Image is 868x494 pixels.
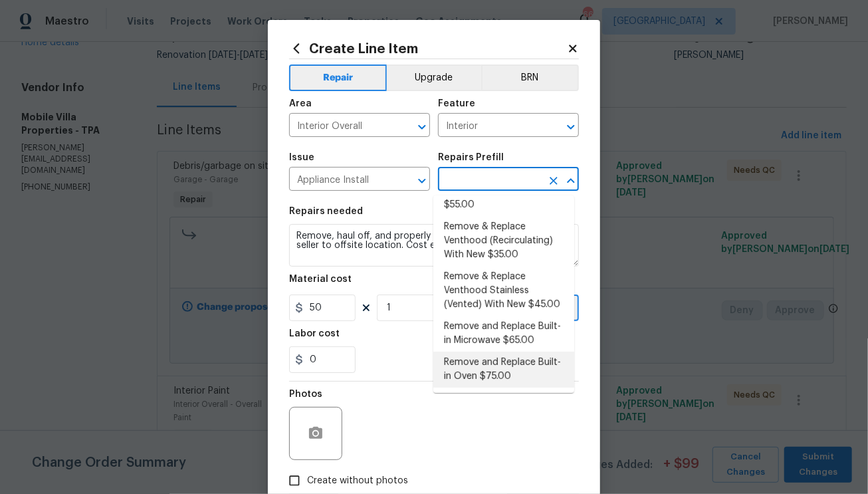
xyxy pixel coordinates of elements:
[562,172,580,190] button: Close
[433,316,574,352] li: Remove and Replace Built-in Microwave $65.00
[481,64,579,91] button: BRN
[289,99,312,108] h5: Area
[413,172,431,190] button: Open
[438,99,475,108] h5: Feature
[438,153,504,162] h5: Repairs Prefill
[289,153,314,162] h5: Issue
[433,266,574,316] li: Remove & Replace Venthood Stainless (Vented) With New $45.00
[289,275,352,284] h5: Material cost
[544,172,563,190] button: Clear
[413,118,431,136] button: Open
[562,118,580,136] button: Open
[289,207,363,216] h5: Repairs needed
[289,64,387,91] button: Repair
[433,216,574,266] li: Remove & Replace Venthood (Recirculating) With New $35.00
[289,390,322,399] h5: Photos
[433,352,574,388] li: Remove and Replace Built-in Oven $75.00
[289,224,579,267] textarea: Remove, haul off, and properly dispose of any debris left by seller to offsite location. Cost est...
[289,41,567,56] h2: Create Line Item
[387,64,482,91] button: Upgrade
[289,329,340,338] h5: Labor cost
[307,474,408,488] span: Create without photos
